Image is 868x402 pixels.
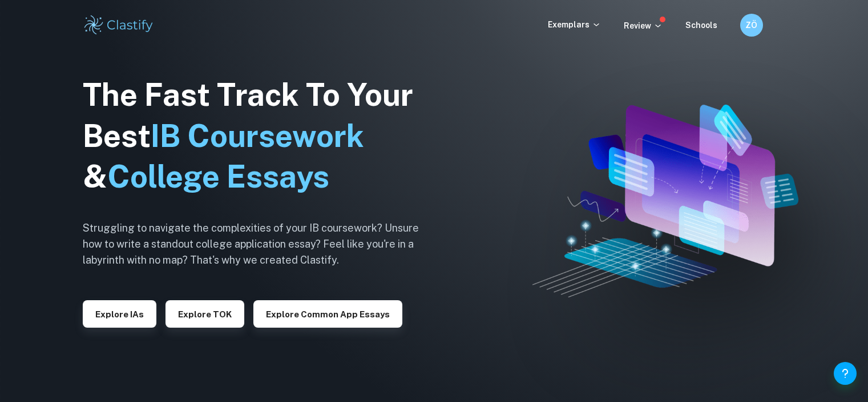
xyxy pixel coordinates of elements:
[253,308,402,319] a: Explore Common App essays
[83,14,155,37] img: Clastify logo
[165,300,244,328] button: Explore TOK
[685,21,717,30] a: Schools
[253,300,402,328] button: Explore Common App essays
[165,308,244,319] a: Explore TOK
[83,220,437,268] h6: Struggling to navigate the complexities of your IB coursework? Unsure how to write a standout col...
[83,308,156,319] a: Explore IAs
[107,158,329,194] span: College Essays
[624,19,663,32] p: Review
[745,19,758,31] h6: ZÖ
[151,118,364,154] span: IB Coursework
[834,362,857,385] button: Help and Feedback
[548,18,601,31] p: Exemplars
[532,105,799,297] img: Clastify hero
[740,14,763,37] button: ZÖ
[83,74,437,198] h1: The Fast Track To Your Best &
[83,300,156,328] button: Explore IAs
